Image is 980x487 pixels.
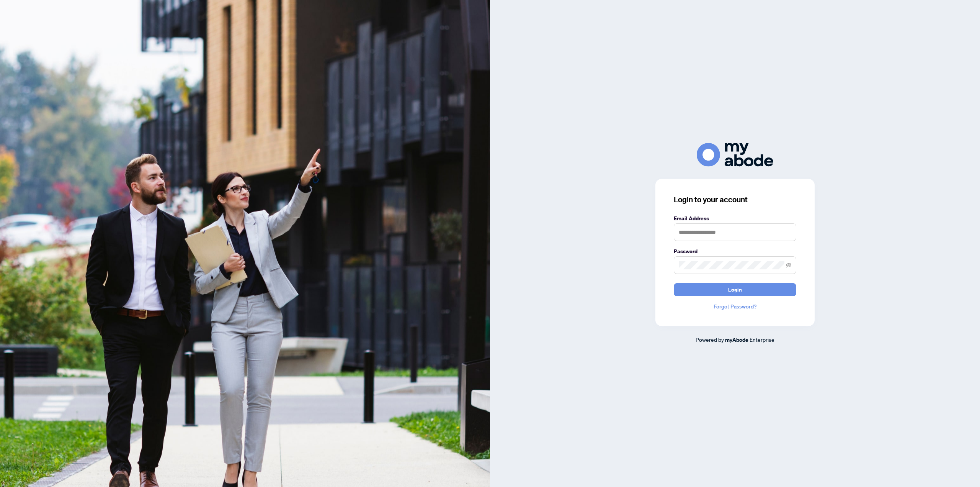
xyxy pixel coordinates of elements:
button: Login [674,283,796,296]
span: Login [728,284,742,296]
img: ma-logo [697,143,773,166]
a: myAbode [725,336,748,344]
a: Forgot Password? [674,302,796,311]
label: Password [674,247,796,256]
span: Enterprise [750,336,774,343]
span: Powered by [696,336,724,343]
span: eye-invisible [786,262,791,268]
label: Email Address [674,214,796,223]
h3: Login to your account [674,194,796,205]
